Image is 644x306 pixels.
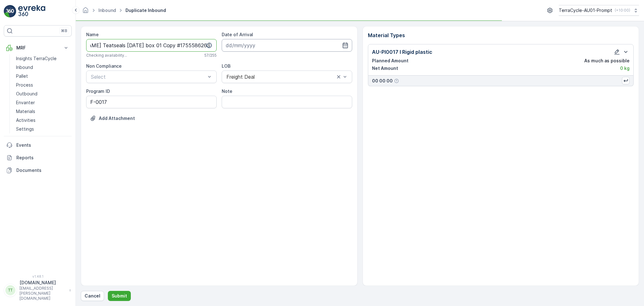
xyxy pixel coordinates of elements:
[16,167,69,173] p: Documents
[16,155,69,161] p: Reports
[16,64,33,71] p: Inbound
[4,139,72,151] a: Events
[112,293,127,299] p: Submit
[99,115,135,122] p: Add Attachment
[584,58,630,64] p: As much as possible
[14,107,72,116] a: Materials
[14,63,72,72] a: Inbound
[222,32,253,37] label: Date of Arrival
[5,285,15,295] div: TT
[222,88,232,94] label: Note
[559,5,639,16] button: TerraCycle-AU01-Prompt(+10:00)
[85,293,100,299] p: Cancel
[620,65,630,71] p: 0 kg
[18,5,45,18] img: logo_light-DOdMpM7g.png
[14,72,72,81] a: Pallet
[4,42,72,54] button: MRF
[19,286,66,301] p: [EMAIL_ADDRESS][PERSON_NAME][DOMAIN_NAME]
[368,31,634,39] p: Material Types
[4,151,72,164] a: Reports
[14,116,72,125] a: Activities
[86,63,122,69] label: Non Compliance
[81,291,104,301] button: Cancel
[16,117,36,123] p: Activities
[98,8,116,13] a: Inbound
[82,9,89,14] a: Homepage
[615,8,630,13] p: ( +10:00 )
[372,58,408,64] p: Planned Amount
[14,98,72,107] a: Envanter
[16,99,35,106] p: Envanter
[91,73,206,81] p: Select
[14,54,72,63] a: Insights TerraCycle
[372,65,398,71] p: Net Amount
[222,39,352,52] input: dd/mm/yyyy
[14,81,72,89] a: Process
[16,82,33,88] p: Process
[394,78,399,83] div: Help Tooltip Icon
[16,108,35,115] p: Materials
[16,91,37,97] p: Outbound
[108,291,131,301] button: Submit
[16,142,69,148] p: Events
[14,125,72,133] a: Settings
[86,32,99,37] label: Name
[86,53,127,58] span: Checking availability...
[16,45,59,51] p: MRF
[4,280,72,301] button: TT[DOMAIN_NAME][EMAIL_ADDRESS][PERSON_NAME][DOMAIN_NAME]
[16,55,57,62] p: Insights TerraCycle
[86,88,110,94] label: Program ID
[61,28,67,33] p: ⌘B
[204,53,217,58] p: 57 / 255
[4,275,72,278] span: v 1.48.1
[372,78,393,84] p: 00 00 00
[16,73,28,79] p: Pallet
[4,164,72,177] a: Documents
[86,113,139,123] button: Upload File
[4,5,16,18] img: logo
[14,89,72,98] a: Outbound
[372,48,432,56] p: AU-PI0017 I Rigid plastic
[559,7,612,14] p: TerraCycle-AU01-Prompt
[19,280,66,286] p: [DOMAIN_NAME]
[16,126,34,132] p: Settings
[222,63,230,69] label: LOB
[124,7,167,14] span: Duplicate Inbound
